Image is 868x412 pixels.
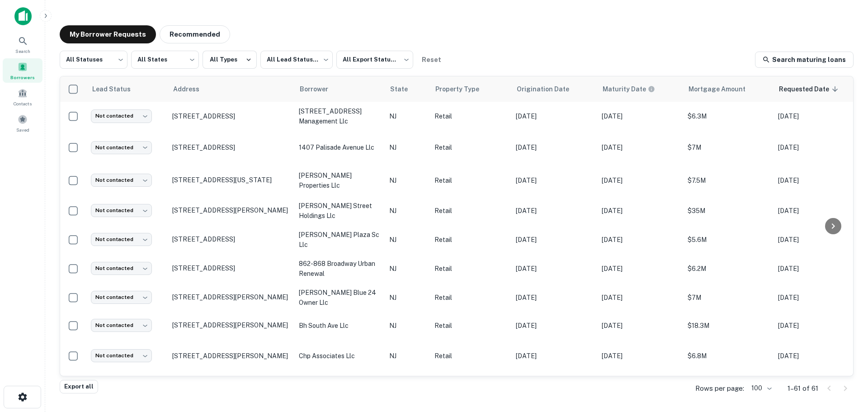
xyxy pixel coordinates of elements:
p: [DATE] [778,351,855,361]
p: [DATE] [778,293,855,303]
th: Address [168,76,294,102]
span: Contacts [14,100,32,107]
div: Not contacted [91,262,152,275]
p: $18.3M [688,321,769,331]
p: NJ [389,175,425,185]
p: [DATE] [602,206,679,216]
a: Search maturing loans [755,52,854,68]
div: All Statuses [60,48,127,71]
p: [DATE] [516,293,593,303]
span: Origination Date [517,84,581,95]
th: State [385,76,430,102]
iframe: Chat Widget [823,340,868,383]
span: Mortgage Amount [689,84,757,95]
p: NJ [389,321,425,331]
div: Not contacted [91,291,152,304]
a: Contacts [3,85,42,109]
p: [DATE] [602,351,679,361]
p: [DATE] [602,175,679,185]
p: NJ [389,293,425,303]
th: Maturity dates displayed may be estimated. Please contact the lender for the most accurate maturi... [597,76,683,102]
div: Not contacted [91,349,152,362]
div: All Lead Statuses [260,48,333,71]
div: Not contacted [91,233,152,246]
th: Requested Date [774,76,859,102]
p: [PERSON_NAME] blue 24 owner llc [299,288,380,308]
span: State [390,84,420,95]
th: Borrower [294,76,385,102]
p: $6.3M [688,111,769,121]
p: Retail [434,351,507,361]
div: Not contacted [91,109,152,123]
span: Lead Status [92,84,142,95]
div: All Export Statuses [336,48,413,71]
p: chp associates llc [299,351,380,361]
p: bh south ave llc [299,321,380,331]
p: [PERSON_NAME] plaza sc llc [299,230,380,250]
span: Borrower [300,84,340,95]
p: 1–61 of 61 [788,383,818,394]
p: [DATE] [778,235,855,245]
p: NJ [389,264,425,274]
p: [DATE] [602,321,679,331]
span: Address [173,84,211,95]
p: [DATE] [516,351,593,361]
p: [DATE] [602,235,679,245]
button: All Types [203,51,257,69]
img: capitalize-icon.png [14,7,32,25]
th: Property Type [430,76,511,102]
div: Maturity dates displayed may be estimated. Please contact the lender for the most accurate maturi... [603,84,655,94]
p: $7.5M [688,175,769,185]
p: Retail [434,175,507,185]
p: [DATE] [602,293,679,303]
p: Retail [434,321,507,331]
div: Search [3,32,42,57]
div: Not contacted [91,174,152,187]
p: [STREET_ADDRESS][PERSON_NAME] [172,293,290,301]
p: [DATE] [778,111,855,121]
div: Borrowers [3,58,42,83]
h6: Maturity Date [603,84,646,94]
p: NJ [389,235,425,245]
p: [STREET_ADDRESS][PERSON_NAME] [172,206,290,214]
p: [DATE] [516,175,593,185]
p: [DATE] [778,206,855,216]
p: [DATE] [516,264,593,274]
p: $6.8M [688,351,769,361]
p: [PERSON_NAME] street holdings llc [299,201,380,221]
div: Not contacted [91,319,152,332]
a: Saved [3,111,42,135]
p: [DATE] [516,206,593,216]
p: [DATE] [778,264,855,274]
p: [DATE] [516,235,593,245]
p: [DATE] [516,321,593,331]
p: $35M [688,206,769,216]
p: NJ [389,111,425,121]
p: [STREET_ADDRESS] [172,112,290,120]
p: Retail [434,264,507,274]
th: Mortgage Amount [683,76,774,102]
p: Retail [434,293,507,303]
p: [STREET_ADDRESS] management llc [299,106,380,126]
p: [STREET_ADDRESS] [172,235,290,243]
button: My Borrower Requests [60,25,156,43]
p: [DATE] [602,264,679,274]
p: [STREET_ADDRESS][US_STATE] [172,176,290,184]
p: [STREET_ADDRESS][PERSON_NAME] [172,352,290,360]
p: Retail [434,142,507,152]
span: Search [15,47,30,55]
p: [DATE] [778,175,855,185]
p: Retail [434,206,507,216]
p: Rows per page: [695,383,744,394]
p: [DATE] [516,142,593,152]
p: [PERSON_NAME] properties llc [299,170,380,190]
p: 1407 palisade avenue llc [299,142,380,152]
p: $5.6M [688,235,769,245]
p: [DATE] [778,142,855,152]
button: Export all [60,380,98,393]
p: NJ [389,206,425,216]
p: Retail [434,235,507,245]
